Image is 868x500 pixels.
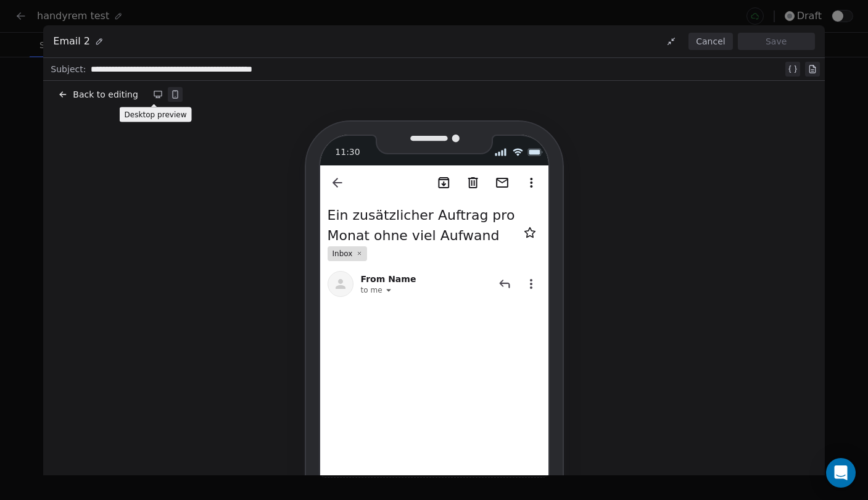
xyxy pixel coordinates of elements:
div: Open Intercom Messenger [826,458,856,488]
span: Inbox [333,249,353,259]
span: 11:30 [335,146,360,159]
p: Desktop preview [125,110,187,120]
button: Cancel [688,33,732,50]
span: Ein zusätzlicher Auftrag pro Monat ohne viel Aufwand [328,207,515,243]
span: to me [361,285,382,295]
span: Back to editing [73,88,138,101]
button: Save [738,33,815,50]
span: Subject: [51,63,86,79]
button: Back to editing [56,86,140,103]
span: Email 2 [53,34,90,49]
span: From Name [361,273,416,285]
